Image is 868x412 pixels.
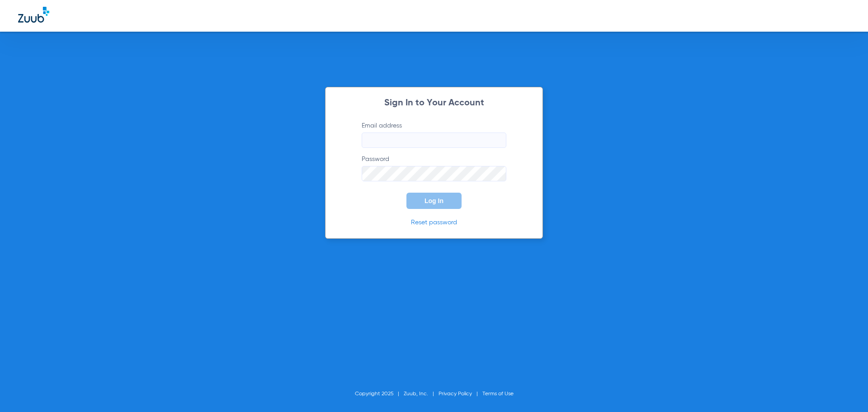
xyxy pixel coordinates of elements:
button: Log In [406,193,462,209]
input: Password [362,166,506,181]
input: Email address [362,133,506,148]
a: Terms of Use [482,391,514,397]
a: Privacy Policy [439,391,472,397]
img: Zuub Logo [18,7,49,23]
span: Log In [425,197,443,204]
iframe: Chat Widget [823,369,868,412]
a: Reset password [411,219,457,226]
label: Email address [362,121,506,148]
label: Password [362,155,506,181]
li: Copyright 2025 [355,389,404,398]
li: Zuub, Inc. [404,389,439,398]
h2: Sign In to Your Account [348,99,520,108]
